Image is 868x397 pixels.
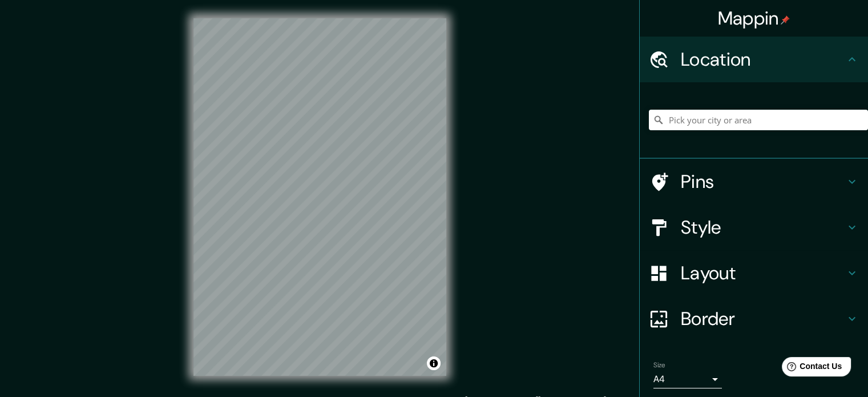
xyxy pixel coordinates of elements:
[640,296,868,342] div: Border
[681,216,845,239] h4: Style
[640,204,868,250] div: Style
[427,356,441,370] button: Toggle attribution
[681,262,845,284] h4: Layout
[766,352,855,384] iframe: Help widget launcher
[640,37,868,82] div: Location
[640,159,868,204] div: Pins
[681,307,845,330] h4: Border
[718,7,790,30] h4: Mappin
[653,360,665,370] label: Size
[781,15,790,25] img: pin-icon.png
[681,170,845,193] h4: Pins
[640,250,868,296] div: Layout
[649,110,868,130] input: Pick your city or area
[681,48,845,71] h4: Location
[653,370,722,388] div: A4
[193,18,446,376] canvas: Map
